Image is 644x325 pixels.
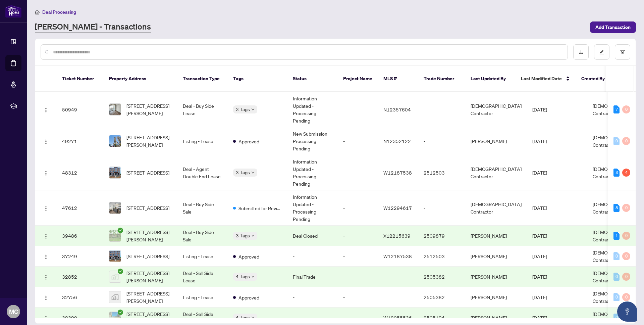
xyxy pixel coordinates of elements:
[590,21,636,33] button: Add Transaction
[41,271,51,282] button: Logo
[338,66,378,92] th: Project Name
[251,234,255,237] span: down
[383,205,412,211] span: W12294617
[43,295,49,300] img: Logo
[418,66,465,92] th: Trade Number
[532,294,547,300] span: [DATE]
[41,312,51,323] button: Logo
[418,246,465,267] td: 2512503
[109,271,121,282] img: thumbnail-img
[532,170,547,176] span: [DATE]
[57,267,104,287] td: 32852
[236,232,250,239] span: 3 Tags
[418,92,465,127] td: -
[236,105,250,113] span: 3 Tags
[109,167,121,178] img: thumbnail-img
[418,267,465,287] td: 2505382
[118,228,123,233] span: check-circle
[383,233,411,239] span: X12215639
[338,246,378,267] td: -
[41,251,51,262] button: Logo
[126,252,169,260] span: [STREET_ADDRESS]
[41,230,51,241] button: Logo
[57,190,104,226] td: 47612
[177,226,228,246] td: Deal - Buy Side Sale
[613,273,620,281] div: 0
[622,293,630,301] div: 0
[35,10,40,14] span: home
[126,102,172,117] span: [STREET_ADDRESS][PERSON_NAME]
[593,311,644,324] span: [DEMOGRAPHIC_DATA] Contractor
[287,155,338,190] td: Information Updated - Processing Pending
[465,127,527,155] td: [PERSON_NAME]
[57,92,104,127] td: 50949
[287,287,338,308] td: -
[9,307,18,316] span: MC
[57,246,104,267] td: 37249
[532,315,547,321] span: [DATE]
[465,155,527,190] td: [DEMOGRAPHIC_DATA] Contractor
[126,134,172,148] span: [STREET_ADDRESS][PERSON_NAME]
[532,205,547,211] span: [DATE]
[593,229,644,242] span: [DEMOGRAPHIC_DATA] Contractor
[109,104,121,115] img: thumbnail-img
[238,253,259,260] span: Approved
[238,138,259,145] span: Approved
[126,204,169,212] span: [STREET_ADDRESS]
[594,44,609,60] button: edit
[57,127,104,155] td: 49271
[109,202,121,214] img: thumbnail-img
[251,316,255,319] span: down
[338,287,378,308] td: -
[287,127,338,155] td: New Submission - Processing Pending
[177,246,228,267] td: Listing - Lease
[383,138,411,144] span: N12352122
[251,171,255,174] span: down
[41,292,51,303] button: Logo
[126,169,169,176] span: [STREET_ADDRESS]
[617,301,637,322] button: Open asap
[236,314,250,321] span: 4 Tags
[338,127,378,155] td: -
[622,273,630,281] div: 0
[599,50,604,54] span: edit
[573,44,589,60] button: download
[576,66,616,92] th: Created By
[613,137,620,145] div: 0
[383,315,412,321] span: W12055536
[43,107,49,113] img: Logo
[57,287,104,308] td: 32756
[613,293,620,301] div: 0
[43,254,49,260] img: Logo
[177,287,228,308] td: Listing - Lease
[43,139,49,144] img: Logo
[238,294,259,301] span: Approved
[177,92,228,127] td: Deal - Buy Side Lease
[126,269,172,284] span: [STREET_ADDRESS][PERSON_NAME]
[622,105,630,113] div: 0
[287,246,338,267] td: -
[118,269,123,274] span: check-circle
[378,66,418,92] th: MLS #
[418,226,465,246] td: 2509879
[43,316,49,321] img: Logo
[593,290,644,304] span: [DEMOGRAPHIC_DATA] Contractor
[126,228,172,243] span: [STREET_ADDRESS][PERSON_NAME]
[177,267,228,287] td: Deal - Sell Side Lease
[43,234,49,239] img: Logo
[109,291,121,303] img: thumbnail-img
[622,137,630,145] div: 0
[118,310,123,315] span: check-circle
[620,50,625,54] span: filter
[287,92,338,127] td: Information Updated - Processing Pending
[177,190,228,226] td: Deal - Buy Side Sale
[593,166,644,179] span: [DEMOGRAPHIC_DATA] Contractor
[287,267,338,287] td: Final Trade
[622,232,630,240] div: 0
[613,232,620,240] div: 1
[613,105,620,113] div: 7
[383,253,412,259] span: W12187538
[622,169,630,177] div: 4
[532,138,547,144] span: [DATE]
[43,171,49,176] img: Logo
